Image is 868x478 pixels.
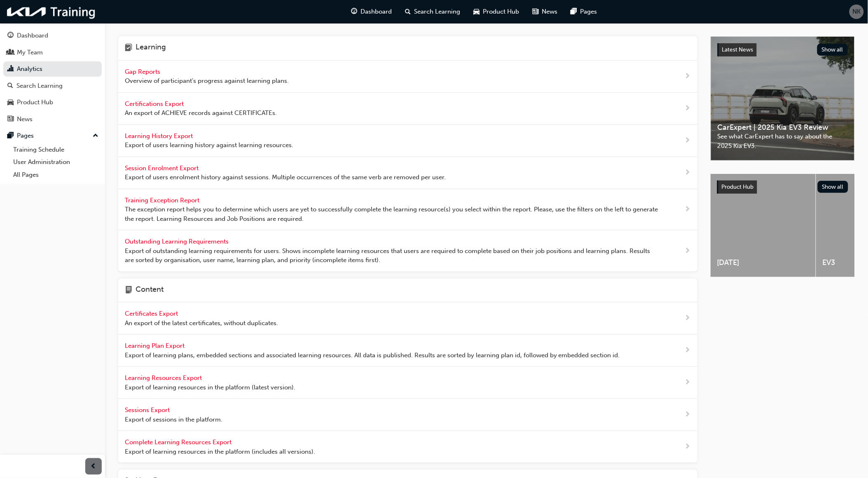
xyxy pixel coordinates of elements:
span: Product Hub [483,7,519,16]
span: chart-icon [7,66,14,73]
span: Learning Resources Export [125,374,204,382]
span: Latest News [722,46,753,53]
span: search-icon [405,7,411,17]
span: Dashboard [361,7,392,16]
a: Latest NewsShow all [718,43,848,56]
button: Show all [817,44,848,56]
span: News [542,7,558,16]
span: news-icon [7,116,14,123]
span: The exception report helps you to determine which users are yet to successfully complete the lear... [125,205,658,223]
span: Learning History Export [125,132,194,140]
span: prev-icon [91,462,97,472]
span: search-icon [7,82,13,90]
span: car-icon [474,7,480,17]
span: next-icon [685,410,691,420]
span: Pages [580,7,597,16]
span: Training Exception Report [125,197,201,204]
span: next-icon [685,313,691,323]
span: learning-icon [125,43,132,54]
span: Export of learning resources in the platform (includes all versions). [125,447,315,457]
div: My Team [17,48,43,57]
a: car-iconProduct Hub [467,3,526,20]
a: Sessions Export Export of sessions in the platform.next-icon [118,399,697,431]
button: Pages [3,128,102,143]
span: next-icon [685,377,691,388]
span: An export of ACHIEVE records against CERTIFICATEs. [125,108,277,118]
span: Export of learning plans, embedded sections and associated learning resources. All data is publis... [125,351,620,360]
span: Outstanding Learning Requirements [125,238,230,245]
span: Search Learning [414,7,461,16]
span: guage-icon [351,7,358,17]
span: Sessions Export [125,406,171,414]
a: search-iconSearch Learning [399,3,467,20]
a: Training Exception Report The exception report helps you to determine which users are yet to succ... [118,189,697,231]
a: All Pages [10,169,102,181]
a: Certifications Export An export of ACHIEVE records against CERTIFICATEs.next-icon [118,93,697,125]
span: guage-icon [7,32,14,40]
span: next-icon [685,136,691,146]
span: NK [853,7,861,16]
img: kia-training [4,3,99,20]
span: Learning Plan Export [125,342,186,349]
span: pages-icon [7,132,14,140]
button: NK [849,5,864,19]
span: next-icon [685,345,691,356]
span: next-icon [685,168,691,178]
a: Learning Plan Export Export of learning plans, embedded sections and associated learning resource... [118,335,697,367]
span: Gap Reports [125,68,162,75]
a: News [3,112,102,127]
span: news-icon [533,7,539,17]
a: [DATE] [711,174,816,277]
a: Session Enrolment Export Export of users enrolment history against sessions. Multiple occurrences... [118,157,697,189]
a: guage-iconDashboard [345,3,399,20]
div: Search Learning [16,81,63,91]
span: Overview of participant's progress against learning plans. [125,76,289,86]
span: car-icon [7,99,14,106]
a: Certificates Export An export of the latest certificates, without duplicates.next-icon [118,302,697,335]
span: people-icon [7,49,14,56]
a: news-iconNews [526,3,564,20]
span: Certificates Export [125,310,180,317]
a: Product HubShow all [717,180,848,194]
div: Product Hub [17,98,53,107]
h4: Learning [136,43,166,54]
a: User Administration [10,156,102,169]
a: Training Schedule [10,143,102,156]
span: next-icon [685,103,691,114]
span: up-icon [93,131,98,141]
a: Latest NewsShow allCarExpert | 2025 Kia EV3 ReviewSee what CarExpert has to say about the 2025 Ki... [711,36,855,161]
span: Product Hub [722,183,754,190]
a: Learning History Export Export of users learning history against learning resources.next-icon [118,125,697,157]
a: Learning Resources Export Export of learning resources in the platform (latest version).next-icon [118,367,697,399]
a: Dashboard [3,28,102,43]
a: Gap Reports Overview of participant's progress against learning plans.next-icon [118,61,697,93]
span: Export of outstanding learning requirements for users. Shows incomplete learning resources that u... [125,246,658,265]
div: Dashboard [17,31,48,40]
span: next-icon [685,71,691,82]
a: Product Hub [3,95,102,110]
a: Outstanding Learning Requirements Export of outstanding learning requirements for users. Shows in... [118,230,697,272]
div: Pages [17,131,34,141]
span: Export of sessions in the platform. [125,415,222,424]
button: DashboardMy TeamAnalyticsSearch LearningProduct HubNews [3,26,102,128]
span: next-icon [685,442,691,452]
a: My Team [3,45,102,60]
a: Search Learning [3,78,102,94]
span: pages-icon [571,7,577,17]
button: Show all [818,181,849,193]
span: Session Enrolment Export [125,164,200,172]
span: [DATE] [717,258,809,267]
span: Certifications Export [125,100,185,108]
span: next-icon [685,246,691,256]
span: Export of users enrolment history against sessions. Multiple occurrences of the same verb are rem... [125,173,446,182]
span: Export of learning resources in the platform (latest version). [125,383,295,392]
h4: Content [136,285,164,296]
a: Analytics [3,61,102,77]
span: page-icon [125,285,132,296]
span: Export of users learning history against learning resources. [125,141,293,150]
a: pages-iconPages [564,3,604,20]
span: See what CarExpert has to say about the 2025 Kia EV3. [718,132,848,150]
span: next-icon [685,204,691,215]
